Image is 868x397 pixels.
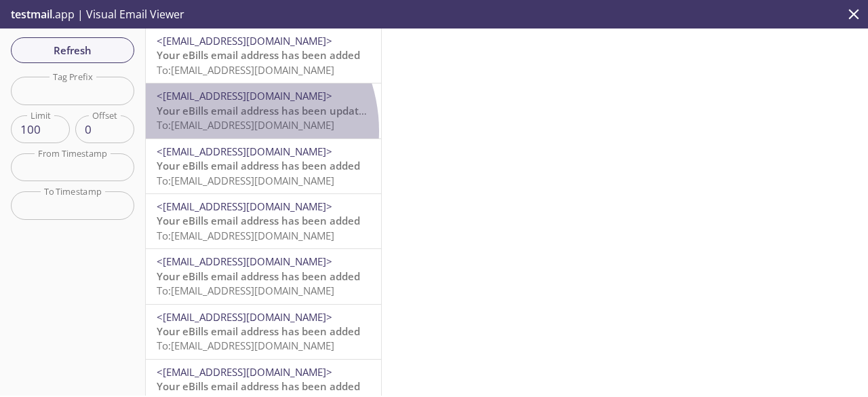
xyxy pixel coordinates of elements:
[157,324,360,338] span: Your eBills email address has been added
[157,48,360,62] span: Your eBills email address has been added
[157,63,334,77] span: To: [EMAIL_ADDRESS][DOMAIN_NAME]
[157,104,371,117] span: Your eBills email address has been updated
[157,379,360,393] span: Your eBills email address has been added
[157,89,332,102] span: <[EMAIL_ADDRESS][DOMAIN_NAME]>
[22,41,123,59] span: Refresh
[157,254,332,268] span: <[EMAIL_ADDRESS][DOMAIN_NAME]>
[157,118,334,132] span: To: [EMAIL_ADDRESS][DOMAIN_NAME]
[157,214,360,227] span: Your eBills email address has been added
[11,7,52,22] span: testmail
[157,200,332,213] span: <[EMAIL_ADDRESS][DOMAIN_NAME]>
[157,145,332,158] span: <[EMAIL_ADDRESS][DOMAIN_NAME]>
[157,269,360,283] span: Your eBills email address has been added
[11,37,134,63] button: Refresh
[146,139,381,193] div: <[EMAIL_ADDRESS][DOMAIN_NAME]>Your eBills email address has been addedTo:[EMAIL_ADDRESS][DOMAIN_N...
[157,284,334,297] span: To: [EMAIL_ADDRESS][DOMAIN_NAME]
[157,365,332,379] span: <[EMAIL_ADDRESS][DOMAIN_NAME]>
[146,249,381,303] div: <[EMAIL_ADDRESS][DOMAIN_NAME]>Your eBills email address has been addedTo:[EMAIL_ADDRESS][DOMAIN_N...
[146,83,381,138] div: <[EMAIL_ADDRESS][DOMAIN_NAME]>Your eBills email address has been updatedTo:[EMAIL_ADDRESS][DOMAIN...
[157,310,332,324] span: <[EMAIL_ADDRESS][DOMAIN_NAME]>
[146,305,381,359] div: <[EMAIL_ADDRESS][DOMAIN_NAME]>Your eBills email address has been addedTo:[EMAIL_ADDRESS][DOMAIN_N...
[157,159,360,172] span: Your eBills email address has been added
[157,229,334,242] span: To: [EMAIL_ADDRESS][DOMAIN_NAME]
[157,339,334,352] span: To: [EMAIL_ADDRESS][DOMAIN_NAME]
[146,194,381,248] div: <[EMAIL_ADDRESS][DOMAIN_NAME]>Your eBills email address has been addedTo:[EMAIL_ADDRESS][DOMAIN_N...
[157,34,332,48] span: <[EMAIL_ADDRESS][DOMAIN_NAME]>
[146,29,381,83] div: <[EMAIL_ADDRESS][DOMAIN_NAME]>Your eBills email address has been addedTo:[EMAIL_ADDRESS][DOMAIN_N...
[157,174,334,187] span: To: [EMAIL_ADDRESS][DOMAIN_NAME]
